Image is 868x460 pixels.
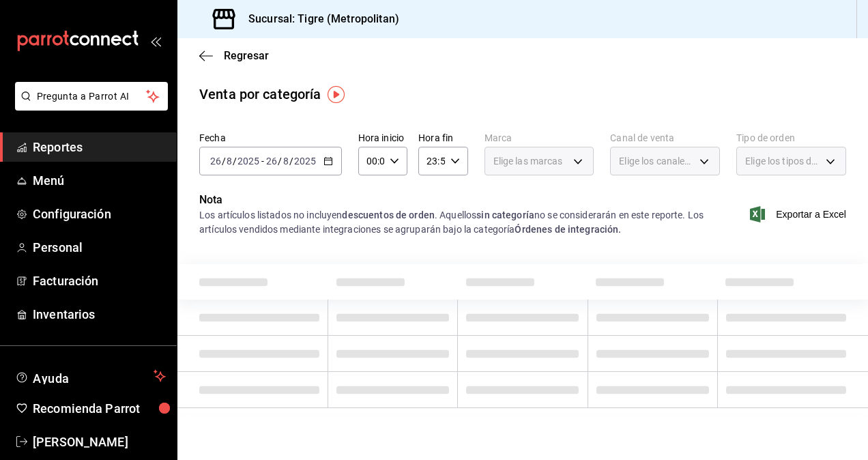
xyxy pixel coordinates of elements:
span: Pregunta a Parrot AI [37,89,147,104]
span: / [289,156,293,167]
input: -- [265,156,278,167]
button: Regresar [199,49,269,62]
div: Venta por categoría [199,84,321,104]
span: Configuración [33,205,166,223]
label: Canal de venta [610,133,720,143]
span: [PERSON_NAME] [33,433,166,451]
span: Elige los tipos de orden [745,154,821,168]
span: - [261,156,264,167]
span: / [222,156,226,167]
a: Pregunta a Parrot AI [10,99,168,113]
span: / [278,156,282,167]
input: -- [283,156,289,167]
img: Tooltip marker [328,86,345,103]
span: Personal [33,238,166,257]
span: Elige las marcas [493,154,563,168]
span: Ayuda [33,368,148,384]
button: Exportar a Excel [753,206,846,222]
input: -- [226,156,233,167]
div: Los artículos listados no incluyen . Aquellos no se considerarán en este reporte. Los artículos v... [199,208,714,237]
span: Facturación [33,272,166,290]
button: open_drawer_menu [150,35,161,46]
strong: sin categoría [476,210,534,220]
input: -- [209,156,222,167]
strong: descuentos de orden [342,210,435,220]
input: ---- [293,156,317,167]
label: Tipo de orden [736,133,846,143]
label: Marca [484,133,594,143]
span: / [233,156,237,167]
span: Inventarios [33,305,166,324]
span: Recomienda Parrot [33,399,166,418]
input: ---- [237,156,260,167]
strong: Órdenes de integración. [515,224,621,235]
span: Elige los canales de venta [619,154,695,168]
span: Menú [33,171,166,190]
span: Regresar [224,49,269,62]
span: Reportes [33,138,166,156]
h3: Sucursal: Tigre (Metropolitan) [237,11,399,27]
button: Pregunta a Parrot AI [15,82,168,111]
label: Fecha [199,133,342,143]
p: Nota [199,192,714,208]
label: Hora inicio [358,133,407,143]
label: Hora fin [418,133,467,143]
